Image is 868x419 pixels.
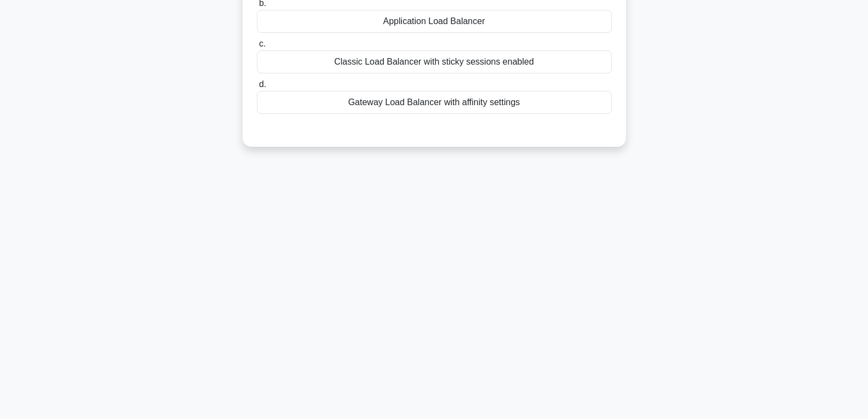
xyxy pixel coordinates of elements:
span: d. [259,79,266,89]
div: Gateway Load Balancer with affinity settings [257,91,612,114]
div: Classic Load Balancer with sticky sessions enabled [257,50,612,73]
div: Application Load Balancer [257,10,612,33]
span: c. [259,39,266,48]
